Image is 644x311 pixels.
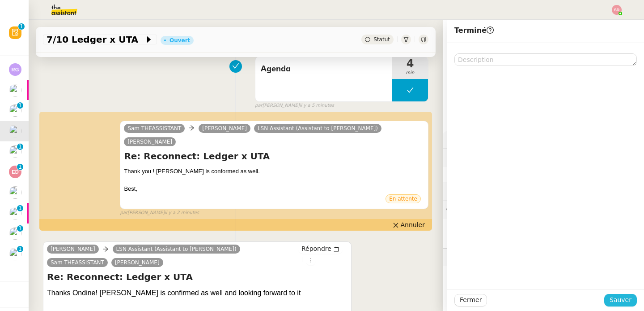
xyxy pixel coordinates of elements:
[47,258,108,267] a: Sam THEASSISTANT
[124,150,424,162] h4: Re: Reconnect: Ledger x UTA
[9,227,21,240] img: users%2FrZ9hsAwvZndyAxvpJrwIinY54I42%2Favatar%2FChatGPT%20Image%201%20aou%CC%82t%202025%2C%2011_1...
[47,245,99,253] a: [PERSON_NAME]
[454,26,494,35] span: Terminé
[392,69,428,77] span: min
[443,131,644,149] div: ⚙️Procédures
[9,125,21,137] img: users%2FYpHCMxs0fyev2wOt2XOQMyMzL3F3%2Favatar%2Fb1d7cab4-399e-487a-a9b0-3b1e57580435
[17,205,23,211] nz-badge-sup: 1
[124,124,185,132] a: Sam THEASSISTANT
[18,225,22,233] p: 1
[199,124,250,132] a: [PERSON_NAME]
[443,249,644,266] div: 🕵️Autres demandes en cours 8
[165,209,199,217] span: il y a 2 minutes
[443,149,644,166] div: 🔐Données client
[113,245,240,253] a: LSN Assistant (Assistant to [PERSON_NAME])
[454,294,487,307] button: Fermer
[18,102,22,110] p: 1
[446,206,520,213] span: 💬
[47,35,144,44] span: 7/10 Ledger x UTA
[443,183,644,201] div: ⏲️Tâches 15:04
[120,209,127,217] span: par
[9,166,21,178] img: svg
[17,246,23,252] nz-badge-sup: 1
[17,144,23,150] nz-badge-sup: 1
[18,164,22,172] p: 1
[17,225,23,232] nz-badge-sup: 1
[169,38,190,43] div: Ouvert
[18,23,25,30] nz-badge-sup: 1
[9,84,21,96] img: users%2F3XW7N0tEcIOoc8sxKxWqDcFn91D2%2Favatar%2F5653ca14-9fea-463f-a381-ec4f4d723a3b
[18,205,22,213] p: 1
[612,5,622,15] img: svg
[446,254,558,261] span: 🕵️
[254,124,381,132] a: LSN Assistant (Assistant to [PERSON_NAME])
[20,23,23,31] p: 1
[460,295,482,305] span: Fermer
[9,207,21,219] img: users%2FNsDxpgzytqOlIY2WSYlFcHtx26m1%2Favatar%2F8901.jpg
[17,164,23,170] nz-badge-sup: 1
[255,102,334,110] small: [PERSON_NAME]
[298,244,343,254] button: Répondre
[18,144,22,152] p: 1
[389,220,428,230] button: Annuler
[301,244,331,253] span: Répondre
[47,271,347,283] h4: Re: Reconnect: Ledger x UTA
[124,184,424,193] div: Best,
[300,102,334,110] span: il y a 5 minutes
[261,62,387,76] span: Agenda
[255,102,263,110] span: par
[120,209,199,217] small: [PERSON_NAME]
[389,196,417,202] span: En attente
[17,102,23,109] nz-badge-sup: 1
[111,258,163,267] a: [PERSON_NAME]
[610,295,631,305] span: Sauver
[9,186,21,199] img: users%2F9GXHdUEgf7ZlSXdwo7B3iBDT3M02%2Favatar%2Fimages.jpeg
[124,167,424,176] div: Thank you ! [PERSON_NAME] is conformed as well.
[9,63,21,76] img: svg
[9,104,21,117] img: users%2FlTfsyV2F6qPWZMLkCFFmx0QkZeu2%2Favatar%2FChatGPT%20Image%201%20aou%CC%82t%202025%2C%2011_0...
[446,135,493,145] span: ⚙️
[9,248,21,260] img: users%2FrZ9hsAwvZndyAxvpJrwIinY54I42%2Favatar%2FChatGPT%20Image%201%20aou%CC%82t%202025%2C%2011_1...
[443,201,644,219] div: 💬Commentaires 1
[604,294,637,307] button: Sauver
[373,36,390,43] span: Statut
[392,58,428,69] span: 4
[9,145,21,158] img: users%2FNsDxpgzytqOlIY2WSYlFcHtx26m1%2Favatar%2F8901.jpg
[47,288,347,298] div: Thanks Ondine! [PERSON_NAME] is confirmed as well and looking forward to it
[446,153,504,163] span: 🔐
[18,246,22,254] p: 1
[446,188,512,195] span: ⏲️
[401,220,425,229] span: Annuler
[124,138,176,146] a: [PERSON_NAME]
